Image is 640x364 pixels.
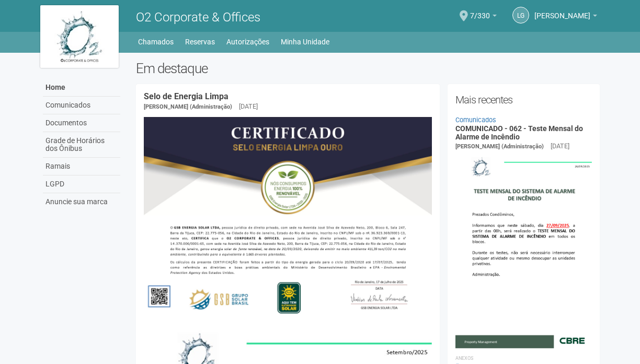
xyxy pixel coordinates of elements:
[455,124,583,140] a: COMUNICADO - 062 - Teste Mensal do Alarme de Incêndio
[226,34,269,49] a: Autorizações
[512,7,529,24] a: LG
[136,61,600,76] h2: Em destaque
[144,117,432,321] img: COMUNICADO%20-%20054%20-%20Selo%20de%20Energia%20Limpa%20-%20P%C3%A1g.%202.jpg
[43,79,120,97] a: Home
[136,10,260,25] span: O2 Corporate & Offices
[43,158,120,175] a: Ramais
[455,354,592,363] li: Anexos
[43,97,120,114] a: Comunicados
[138,34,174,49] a: Chamados
[470,13,497,21] a: 7/330
[43,175,120,193] a: LGPD
[43,193,120,210] a: Anuncie sua marca
[534,2,590,20] span: Luanne Gerbassi Campos
[43,132,120,158] a: Grade de Horários dos Ônibus
[455,116,496,124] a: Comunicados
[470,2,490,20] span: 7/330
[43,114,120,132] a: Documentos
[551,142,569,151] div: [DATE]
[239,102,258,111] div: [DATE]
[144,103,232,110] span: [PERSON_NAME] (Administração)
[185,34,215,49] a: Reservas
[281,34,329,49] a: Minha Unidade
[534,13,597,21] a: [PERSON_NAME]
[455,143,544,150] span: [PERSON_NAME] (Administração)
[144,91,228,101] a: Selo de Energia Limpa
[455,92,592,108] h2: Mais recentes
[40,5,119,68] img: logo.jpg
[455,151,592,348] img: COMUNICADO%20-%20062%20-%20Teste%20Mensal%20do%20Alarme%20de%20Inc%C3%AAndio.jpg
